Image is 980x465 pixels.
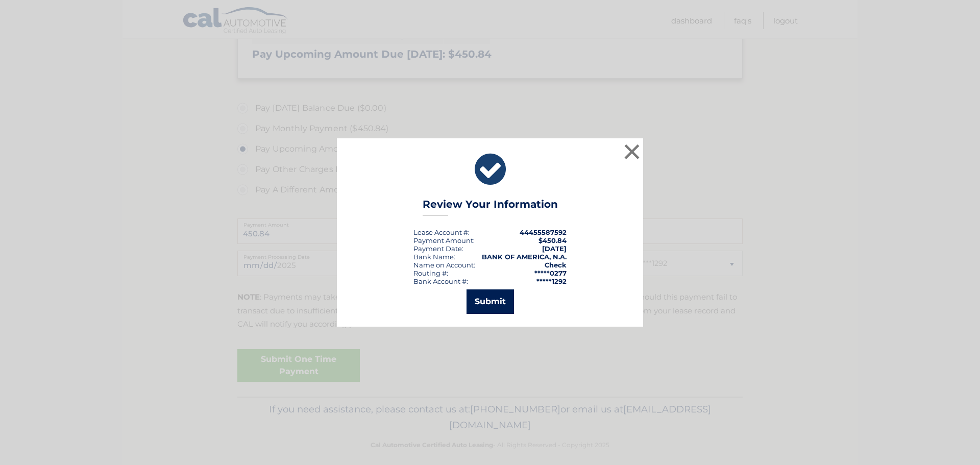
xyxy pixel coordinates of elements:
[520,228,567,236] strong: 44455587592
[467,289,514,314] button: Submit
[482,253,567,261] strong: BANK OF AMERICA, N.A.
[622,141,642,162] button: ×
[413,269,448,277] div: Routing #:
[538,236,567,244] span: $450.84
[413,244,463,253] div: :
[413,244,462,253] span: Payment Date
[542,244,567,253] span: [DATE]
[423,198,558,216] h3: Review Your Information
[413,261,475,269] div: Name on Account:
[413,253,455,261] div: Bank Name:
[413,228,470,236] div: Lease Account #:
[413,236,475,244] div: Payment Amount:
[413,277,468,285] div: Bank Account #:
[545,261,567,269] strong: Check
